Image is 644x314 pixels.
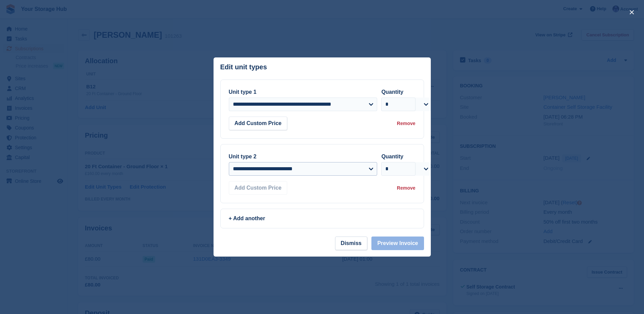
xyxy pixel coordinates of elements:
[229,89,257,95] label: Unit type 1
[381,89,403,95] label: Quantity
[229,154,257,159] label: Unit type 2
[397,120,415,127] div: Remove
[229,214,416,223] div: + Add another
[381,154,403,159] label: Quantity
[371,237,424,250] button: Preview Invoice
[229,117,288,130] button: Add Custom Price
[397,185,415,192] div: Remove
[626,7,637,18] button: close
[220,209,424,228] a: + Add another
[229,181,288,195] button: Add Custom Price
[220,63,267,71] p: Edit unit types
[335,237,367,250] button: Dismiss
